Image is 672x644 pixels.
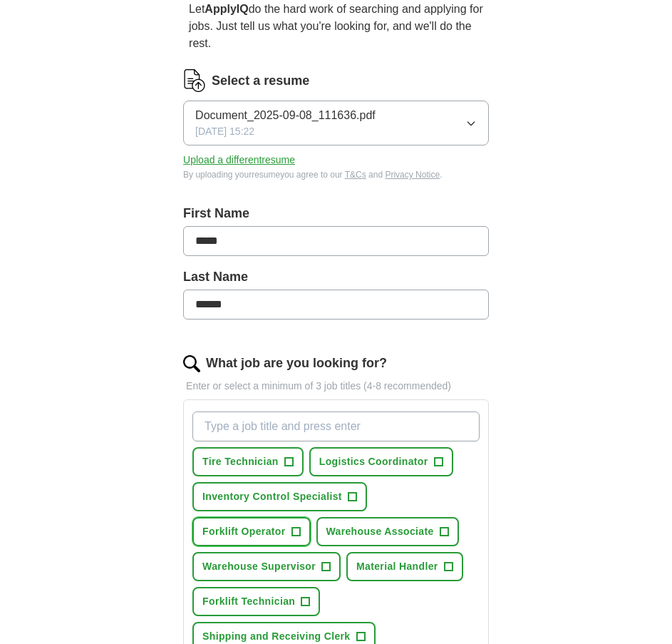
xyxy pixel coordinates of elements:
[183,204,489,223] label: First Name
[356,559,438,574] span: Material Handler
[192,587,320,616] button: Forklift Technician
[183,69,206,92] img: CV Icon
[326,524,434,539] span: Warehouse Associate
[192,447,304,476] button: Tire Technician
[309,447,453,476] button: Logistics Coordinator
[202,524,285,539] span: Forklift Operator
[195,107,376,124] span: Document_2025-09-08_111636.pdf
[316,517,459,546] button: Warehouse Associate
[192,482,367,511] button: Inventory Control Specialist
[319,454,428,469] span: Logistics Coordinator
[183,153,295,168] button: Upload a differentresume
[346,552,463,581] button: Material Handler
[202,594,295,609] span: Forklift Technician
[202,629,350,644] span: Shipping and Receiving Clerk
[202,489,342,504] span: Inventory Control Specialist
[192,552,341,581] button: Warehouse Supervisor
[212,71,309,91] label: Select a resume
[195,124,254,139] span: [DATE] 15:22
[183,267,489,287] label: Last Name
[205,3,248,15] strong: ApplyIQ
[192,412,480,441] input: Type a job title and press enter
[183,168,489,181] div: By uploading your resume you agree to our and .
[183,101,489,145] button: Document_2025-09-08_111636.pdf[DATE] 15:22
[345,170,366,180] a: T&Cs
[202,559,316,574] span: Warehouse Supervisor
[385,170,440,180] a: Privacy Notice
[183,355,200,372] img: search.png
[183,379,489,394] p: Enter or select a minimum of 3 job titles (4-8 recommended)
[202,454,279,469] span: Tire Technician
[192,517,310,546] button: Forklift Operator
[206,354,387,373] label: What job are you looking for?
